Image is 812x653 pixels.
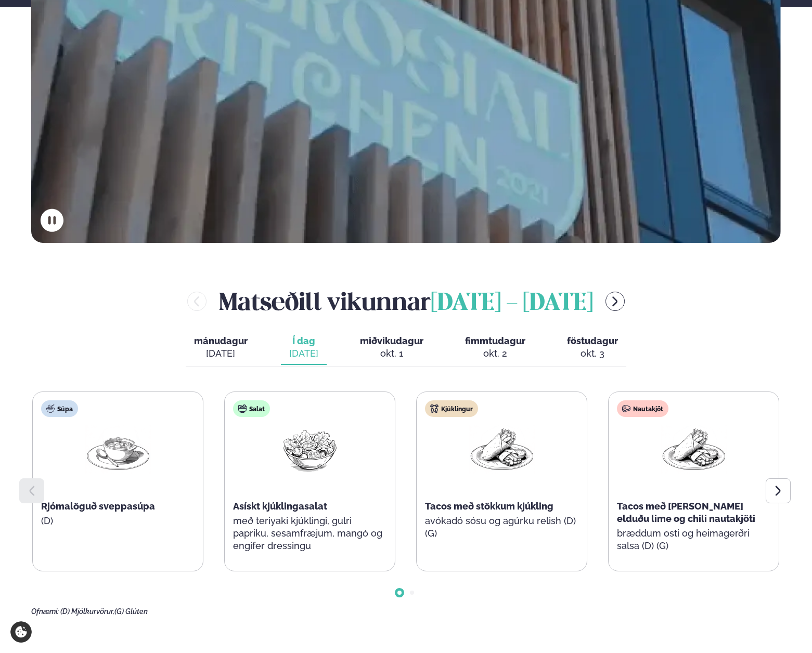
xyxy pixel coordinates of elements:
span: (G) Glúten [114,607,148,616]
div: okt. 2 [465,347,525,360]
span: föstudagur [567,335,618,346]
span: miðvikudagur [360,335,423,346]
span: mánudagur [194,335,248,346]
img: beef.svg [622,404,630,413]
div: Salat [233,400,270,417]
div: [DATE] [289,347,318,360]
div: Nautakjöt [617,400,668,417]
span: (D) Mjólkurvörur, [60,607,114,616]
button: mánudagur [DATE] [186,331,256,365]
div: okt. 3 [567,347,618,360]
div: Súpa [41,400,78,417]
span: Ofnæmi: [31,607,59,616]
p: bræddum osti og heimagerðri salsa (D) (G) [617,527,770,552]
p: (D) [41,515,195,527]
button: menu-btn-left [187,292,207,311]
span: Go to slide 1 [397,591,402,595]
img: Soup.png [85,425,151,474]
span: Asískt kjúklingasalat [233,501,327,512]
div: [DATE] [194,347,248,360]
h2: Matseðill vikunnar [219,284,593,318]
span: Í dag [289,335,318,347]
span: Tacos með [PERSON_NAME] elduðu lime og chili nautakjöti [617,501,755,524]
button: föstudagur okt. 3 [559,331,626,365]
button: miðvikudagur okt. 1 [352,331,432,365]
button: Í dag [DATE] [281,331,327,365]
div: Kjúklingur [425,400,478,417]
a: Cookie settings [10,621,32,643]
p: með teriyaki kjúklingi, gulri papriku, sesamfræjum, mangó og engifer dressingu [233,515,386,552]
img: salad.svg [238,404,247,413]
span: fimmtudagur [465,335,525,346]
img: Salad.png [277,425,343,474]
span: Go to slide 2 [410,591,414,595]
img: chicken.svg [430,404,439,413]
button: menu-btn-right [605,292,625,311]
span: Tacos með stökkum kjúkling [425,501,553,512]
p: avókadó sósu og agúrku relish (D) (G) [425,515,578,540]
img: Wraps.png [661,425,727,474]
button: fimmtudagur okt. 2 [457,331,534,365]
div: okt. 1 [360,347,423,360]
img: Wraps.png [469,425,535,474]
img: soup.svg [46,404,55,413]
span: Rjómalöguð sveppasúpa [41,501,155,512]
span: [DATE] - [DATE] [431,292,593,315]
